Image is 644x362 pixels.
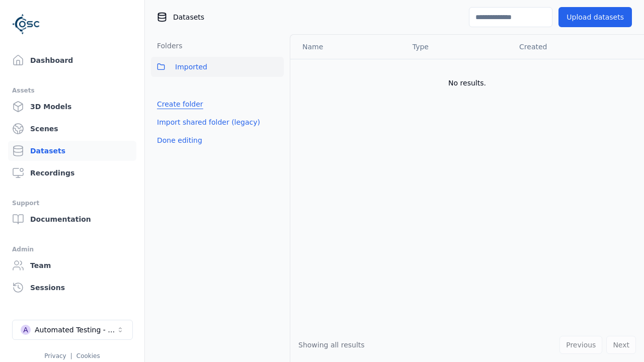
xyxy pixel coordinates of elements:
[405,35,511,59] th: Type
[8,141,136,161] a: Datasets
[151,57,284,77] button: Imported
[44,352,66,359] a: Privacy
[8,209,136,229] a: Documentation
[12,10,40,38] img: Logo
[175,61,207,73] span: Imported
[511,35,628,59] th: Created
[290,59,644,107] td: No results.
[8,255,136,276] a: Team
[12,197,132,209] div: Support
[8,278,136,298] a: Sessions
[151,131,208,149] button: Done editing
[12,320,133,340] button: Select a workspace
[157,99,203,109] a: Create folder
[12,84,132,97] div: Assets
[21,325,31,335] div: A
[8,50,136,70] a: Dashboard
[76,352,100,359] a: Cookies
[8,119,136,139] a: Scenes
[157,117,260,127] a: Import shared folder (legacy)
[8,163,136,183] a: Recordings
[70,352,72,359] span: |
[298,341,365,349] span: Showing all results
[151,113,266,131] button: Import shared folder (legacy)
[35,325,116,335] div: Automated Testing - Playwright
[8,97,136,117] a: 3D Models
[151,41,183,51] h3: Folders
[151,95,209,113] button: Create folder
[558,7,632,27] button: Upload datasets
[290,35,405,59] th: Name
[173,12,204,22] span: Datasets
[12,243,132,255] div: Admin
